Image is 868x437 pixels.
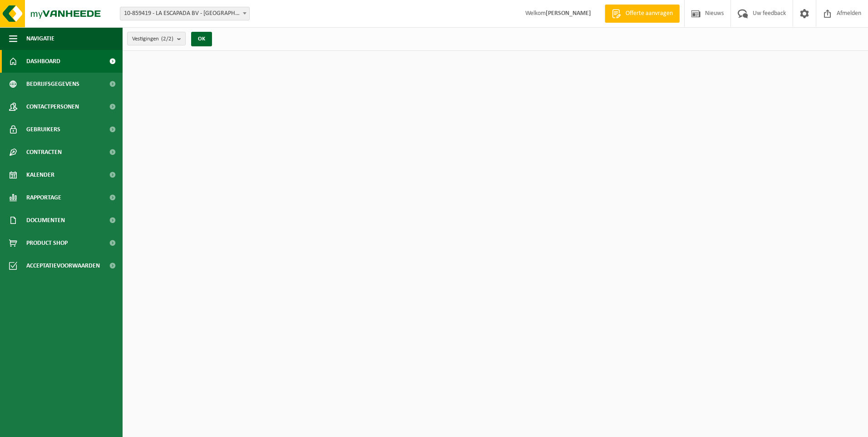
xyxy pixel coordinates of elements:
strong: [PERSON_NAME] [546,10,591,17]
button: OK [191,32,212,46]
span: Gebruikers [26,118,60,141]
span: Offerte aanvragen [623,9,675,18]
span: Vestigingen [132,32,173,46]
span: Acceptatievoorwaarden [26,254,100,277]
count: (2/2) [161,36,173,42]
span: Contracten [26,141,62,164]
a: Offerte aanvragen [605,5,680,23]
span: Rapportage [26,186,61,209]
span: Contactpersonen [26,95,79,118]
span: 10-859419 - LA ESCAPADA BV - ROESELARE [120,7,249,20]
span: Documenten [26,209,65,232]
span: 10-859419 - LA ESCAPADA BV - ROESELARE [120,7,250,20]
button: Vestigingen(2/2) [127,32,186,45]
span: Product Shop [26,232,68,254]
span: Kalender [26,164,54,186]
span: Dashboard [26,50,60,73]
span: Navigatie [26,27,54,50]
span: Bedrijfsgegevens [26,73,79,95]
